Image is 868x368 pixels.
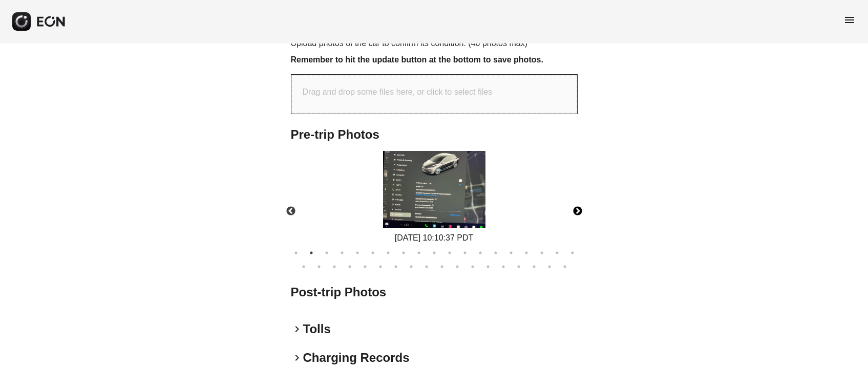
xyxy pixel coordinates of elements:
[552,248,562,258] button: 18
[291,352,303,364] span: keyboard_arrow_right
[491,248,501,258] button: 14
[544,262,555,272] button: 36
[498,262,509,272] button: 33
[303,321,331,337] h2: Tolls
[291,248,301,258] button: 1
[391,262,401,272] button: 26
[375,262,386,272] button: 25
[437,262,447,272] button: 29
[329,262,340,272] button: 22
[383,151,485,228] img: https://fastfleet.me/rails/active_storage/blobs/redirect/eyJfcmFpbHMiOnsibWVzc2FnZSI6IkJBaHBBMjVm...
[529,262,539,272] button: 35
[291,37,578,50] p: Upload photos of the car to confirm its condition. (40 photos max)
[537,248,547,258] button: 17
[429,248,439,258] button: 10
[345,262,355,272] button: 23
[306,248,316,258] button: 2
[843,14,856,26] span: menu
[521,248,532,258] button: 16
[560,193,596,229] button: Next
[273,193,309,229] button: Previous
[452,262,462,272] button: 30
[560,262,570,272] button: 37
[314,262,324,272] button: 21
[322,248,332,258] button: 3
[352,248,363,258] button: 5
[291,126,578,143] h2: Pre-trip Photos
[291,323,303,335] span: keyboard_arrow_right
[291,54,578,66] h3: Remember to hit the update button at the bottom to save photos.
[460,248,470,258] button: 12
[383,232,485,244] div: [DATE] 10:10:37 PDT
[337,248,347,258] button: 4
[398,248,409,258] button: 8
[444,248,455,258] button: 11
[514,262,524,272] button: 34
[291,284,578,300] h2: Post-trip Photos
[414,248,424,258] button: 9
[303,86,493,98] p: Drag and drop some files here, or click to select files
[567,248,578,258] button: 19
[383,248,393,258] button: 7
[475,248,485,258] button: 13
[406,262,416,272] button: 27
[303,350,410,366] h2: Charging Records
[468,262,478,272] button: 31
[483,262,493,272] button: 32
[421,262,432,272] button: 28
[360,262,370,272] button: 24
[506,248,516,258] button: 15
[368,248,378,258] button: 6
[299,262,309,272] button: 20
